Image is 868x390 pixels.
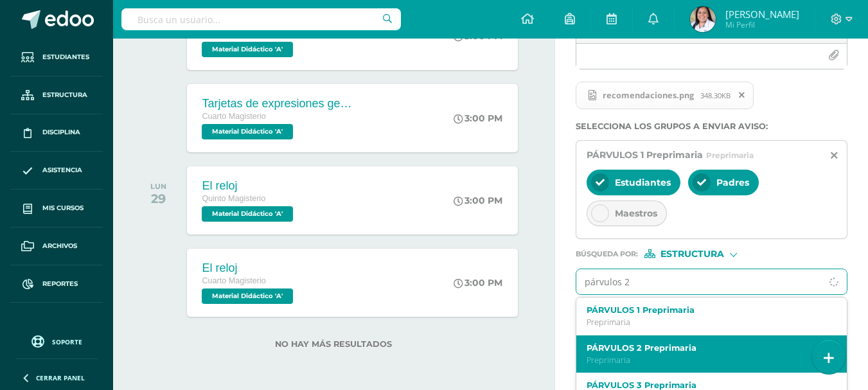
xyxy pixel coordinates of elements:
label: No hay más resultados [139,339,529,349]
span: Soporte [52,337,82,346]
span: Asistencia [42,165,82,175]
a: Soporte [15,332,98,350]
span: [PERSON_NAME] [725,8,799,21]
input: Busca un usuario... [121,8,401,30]
span: recomendaciones.png [596,90,700,100]
span: Disciplina [42,127,80,137]
span: Mi Perfil [725,19,799,30]
a: Reportes [10,265,103,303]
span: Reportes [42,279,78,289]
div: 3:00 PM [454,277,502,288]
div: [object Object] [644,249,741,258]
span: Búsqueda por : [576,251,638,258]
span: Material Didáctico 'A' [202,42,293,57]
span: Material Didáctico 'A' [202,206,293,222]
span: Padres [716,177,749,188]
span: Estructura [42,90,87,100]
span: Cuarto Magisterio [202,112,265,121]
label: PÁRVULOS 3 Preprimaria [587,380,827,390]
span: Maestros [615,208,657,219]
div: Tarjetas de expresiones gestuales [202,97,356,111]
span: Material Didáctico 'A' [202,124,293,139]
span: Estudiantes [615,177,671,188]
a: Mis cursos [10,190,103,227]
a: Estudiantes [10,39,103,76]
span: recomendaciones.png [576,82,754,110]
a: Archivos [10,227,103,265]
span: Quinto Magisterio [202,194,265,203]
span: PÁRVULOS 1 Preprimaria [587,149,703,161]
a: Estructura [10,76,103,114]
span: Preprimaria [706,150,754,160]
label: PÁRVULOS 2 Preprimaria [587,343,827,353]
span: Mis cursos [42,203,84,213]
span: Cerrar panel [36,373,85,382]
span: Estudiantes [42,52,89,62]
div: El reloj [202,261,296,275]
div: 3:00 PM [454,112,502,124]
span: Cuarto Magisterio [202,276,265,285]
a: Disciplina [10,114,103,152]
div: 29 [150,191,166,206]
span: Remover archivo [731,88,753,102]
span: Material Didáctico 'A' [202,288,293,304]
p: Preprimaria [587,317,827,328]
label: PÁRVULOS 1 Preprimaria [587,305,827,315]
div: LUN [150,182,166,191]
div: El reloj [202,179,296,193]
label: Selecciona los grupos a enviar aviso : [576,121,847,131]
span: 348.30KB [700,91,731,100]
div: 3:00 PM [454,195,502,206]
p: Preprimaria [587,355,827,366]
input: Ej. Primero primaria [576,269,822,294]
span: Archivos [42,241,77,251]
img: e6ffc2c23759ff52a2fc79f3412619e3.png [690,6,716,32]
a: Asistencia [10,152,103,190]
span: Estructura [660,251,724,258]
